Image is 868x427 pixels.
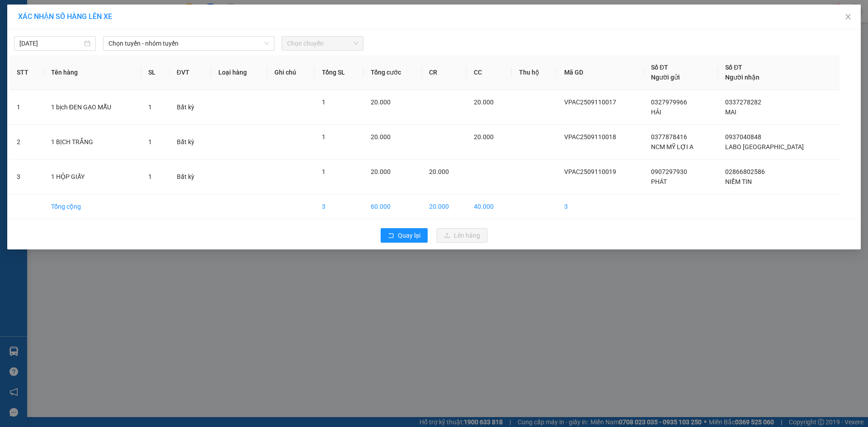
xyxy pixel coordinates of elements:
[148,103,152,111] span: 1
[429,168,449,175] span: 20.000
[18,12,112,21] span: XÁC NHẬN SỐ HÀNG LÊN XE
[44,160,141,194] td: 1 HỘP GIẤY
[474,99,494,106] span: 20.000
[437,228,487,243] button: uploadLên hàng
[422,55,467,90] th: CR
[388,232,394,239] span: rollback
[381,228,428,243] button: rollbackQuay lại
[512,55,557,90] th: Thu hộ
[564,99,616,106] span: VPAC2509110017
[315,194,363,219] td: 3
[19,38,82,48] input: 11/09/2025
[844,13,852,20] span: close
[287,37,358,50] span: Chọn chuyến
[651,108,661,116] span: HẢI
[564,168,616,175] span: VPAC2509110019
[170,125,212,160] td: Bất kỳ
[44,55,141,90] th: Tên hàng
[467,194,511,219] td: 40.000
[371,133,391,141] span: 20.000
[725,99,761,106] span: 0337278282
[170,90,212,125] td: Bất kỳ
[9,55,44,90] th: STT
[322,133,325,141] span: 1
[141,55,170,90] th: SL
[44,194,141,219] td: Tổng cộng
[44,90,141,125] td: 1 bịch ĐEN GẠO MẪU
[211,55,267,90] th: Loại hàng
[474,133,494,141] span: 20.000
[267,55,314,90] th: Ghi chú
[9,90,44,125] td: 1
[170,160,212,194] td: Bất kỳ
[725,108,736,116] span: MAI
[363,55,422,90] th: Tổng cước
[651,133,687,141] span: 0377878416
[725,64,742,71] span: Số ĐT
[557,194,644,219] td: 3
[651,64,668,71] span: Số ĐT
[170,55,212,90] th: ĐVT
[651,143,693,150] span: NCM MỸ LỢI A
[725,143,804,150] span: LABO [GEOGRAPHIC_DATA]
[651,74,680,81] span: Người gửi
[315,55,363,90] th: Tổng SL
[651,99,687,106] span: 0327979966
[835,5,861,30] button: Close
[371,99,391,106] span: 20.000
[725,168,765,175] span: 02866802586
[564,133,616,141] span: VPAC2509110018
[322,168,325,175] span: 1
[557,55,644,90] th: Mã GD
[44,125,141,160] td: 1 BỊCH TRẮNG
[467,55,511,90] th: CC
[371,168,391,175] span: 20.000
[264,41,269,46] span: down
[651,168,687,175] span: 0907297930
[422,194,467,219] td: 20.000
[9,160,44,194] td: 3
[108,37,269,50] span: Chọn tuyến - nhóm tuyến
[322,99,325,106] span: 1
[725,133,761,141] span: 0937040848
[148,173,152,180] span: 1
[725,74,759,81] span: Người nhận
[363,194,422,219] td: 60.000
[725,178,752,185] span: NIỀM TIN
[398,230,420,240] span: Quay lại
[651,178,667,185] span: PHÁT
[148,138,152,145] span: 1
[9,125,44,160] td: 2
